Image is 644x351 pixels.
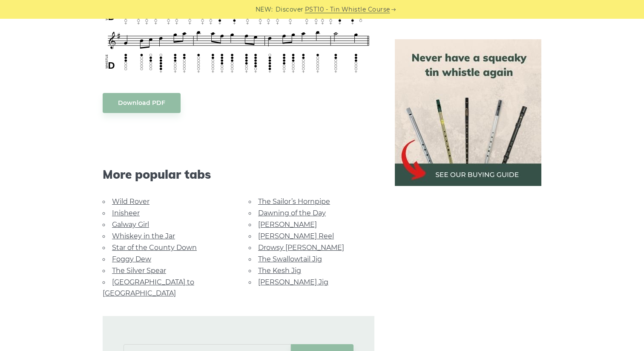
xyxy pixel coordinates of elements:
[258,197,330,206] a: The Sailor’s Hornpipe
[112,244,197,252] a: Star of the County Down
[258,267,301,275] a: The Kesh Jig
[112,220,149,229] a: Galway Girl
[258,255,322,263] a: The Swallowtail Jig
[112,197,149,206] a: Wild Rover
[258,278,328,286] a: [PERSON_NAME] Jig
[112,232,175,240] a: Whiskey in the Jar
[395,39,541,186] img: tin whistle buying guide
[258,244,344,252] a: Drowsy [PERSON_NAME]
[258,220,317,229] a: [PERSON_NAME]
[103,93,181,113] a: Download PDF
[103,167,374,182] span: More popular tabs
[112,267,166,275] a: The Silver Spear
[258,209,326,217] a: Dawning of the Day
[305,5,390,15] a: PST10 - Tin Whistle Course
[276,5,304,15] span: Discover
[112,255,151,263] a: Foggy Dew
[256,5,273,15] span: NEW:
[112,209,140,217] a: Inisheer
[103,278,194,297] a: [GEOGRAPHIC_DATA] to [GEOGRAPHIC_DATA]
[258,232,334,240] a: [PERSON_NAME] Reel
